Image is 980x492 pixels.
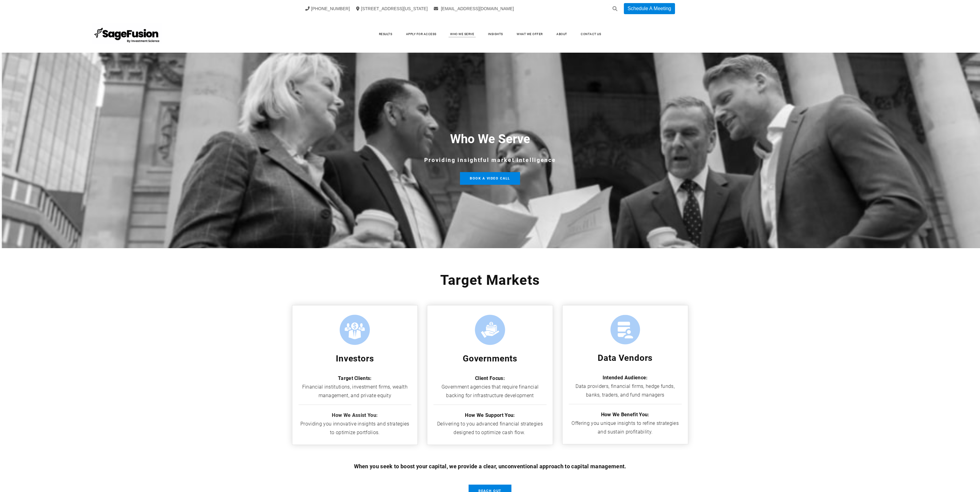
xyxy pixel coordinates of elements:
[598,353,653,363] strong: Data Vendors
[437,421,543,435] font: Delivering to you advanced financial strategies designed to optimize cash flow.
[603,375,648,381] font: Intended Audience:
[444,30,480,39] a: Who We Serve
[610,315,640,345] img: Picture
[482,30,509,39] a: Insights
[338,375,372,381] font: Target Clients:
[340,315,370,345] img: Picture
[92,23,162,45] img: SageFusion | Intelligent Investment Management
[463,353,517,364] strong: Governments
[373,30,399,39] a: Results
[441,384,539,398] font: Government agencies that require financial backing for infrastructure development
[571,420,679,435] font: Offering you unique insights to refine strategies and sustain profitability.
[292,255,688,272] div: ​
[300,421,409,435] font: Providing you innovative insights and strategies to optimize portfolios.
[292,274,688,286] h2: Target Markets
[332,412,378,418] font: How We Assist You:
[433,411,547,437] div: ​ ​
[336,353,374,364] strong: Investors
[305,6,350,11] a: [PHONE_NUMBER]
[450,132,530,146] font: Who We Serve
[475,315,505,345] img: Picture
[465,412,515,418] font: How We Support You:
[575,383,674,398] font: Data providers, financial firms, hedge funds, banks, traders, and fund managers
[356,6,428,11] a: [STREET_ADDRESS][US_STATE]
[601,412,649,417] font: How We Benefit You:
[434,6,514,11] a: [EMAIL_ADDRESS][DOMAIN_NAME]
[400,30,443,39] a: Apply for Access
[424,157,556,163] span: Providing insightful market intelligence
[460,172,520,185] a: book a video call
[354,463,626,470] font: When you seek to boost your capital, we provide a clear, unconventional approach to capital manag...
[550,30,573,39] a: About
[475,375,505,381] font: Client Focus:
[624,3,675,14] a: Schedule A Meeting
[575,30,607,39] a: Contact Us
[510,30,549,39] a: What We Offer
[302,384,408,398] font: Financial institutions, investment firms, wealth management, and private equity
